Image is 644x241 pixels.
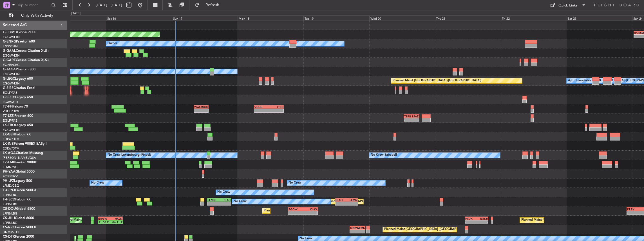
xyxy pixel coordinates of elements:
span: 9H-LPZ [3,179,14,183]
button: Quick Links [547,1,589,10]
a: EGSS/STN [3,44,18,48]
a: LFPB/LBG [3,221,17,225]
a: EGLF/FAB [3,91,17,95]
div: - [634,35,641,38]
a: LX-INBFalcon 900EX EASy II [3,142,47,146]
div: VHHH [201,105,208,109]
div: - [404,118,411,122]
div: - [289,211,303,215]
div: TBPB [404,115,411,118]
div: VHHH [254,105,269,109]
div: 06:11 Z [111,220,122,224]
div: LTFE [269,105,283,109]
a: T7-LZZIPraetor 600 [3,114,33,118]
div: 21:08 Z [99,220,110,224]
div: - [201,109,208,112]
a: CS-DOUGlobal 6500 [3,207,35,211]
span: Refresh [201,3,224,7]
div: - [411,118,418,122]
a: EGGW/LTN [3,53,20,58]
span: Only With Activity [15,14,59,17]
div: EGGW [289,207,303,211]
button: Refresh [192,1,226,10]
a: F-GPNJFalcon 900EX [3,189,36,192]
span: CS-DTR [3,235,15,238]
a: T7-EMIHawker 900XP [3,161,37,164]
a: EGGW/LTN [3,128,20,132]
a: EDLW/DTM [3,137,19,141]
a: EGGW/LTN [3,72,20,76]
span: G-SIRS [3,86,14,90]
a: LFMN/NCE [3,165,19,169]
div: Wed 20 [369,15,435,21]
a: FCBB/BZV [3,174,18,178]
div: Thu 21 [435,15,501,21]
a: 9H-LPZLegacy 500 [3,179,32,183]
div: WATO [194,105,201,109]
span: LX-GBH [3,133,15,136]
div: KIAD [219,198,231,202]
a: DNMM/LOS [3,230,20,234]
a: CS-RRCFalcon 900LX [3,226,36,229]
a: 9H-YAAGlobal 5000 [3,170,35,173]
div: [DATE] [71,11,80,16]
div: Sat 16 [106,15,172,21]
div: - [208,202,219,205]
div: LFMN [208,198,219,202]
span: G-FOMO [3,31,17,34]
a: EGNR/CEG [3,63,20,67]
span: 9H-YAA [3,170,15,173]
div: - [477,220,488,224]
div: HKJK [110,217,122,220]
input: Trip Number [17,1,50,9]
a: LFPB/LBG [3,193,17,197]
div: Owner [108,39,117,48]
a: EGGW/LTN [3,35,20,39]
span: T7-EMI [3,161,14,164]
div: Sat 23 [567,15,632,21]
a: CS-DTRFalcon 2000 [3,235,34,238]
div: No Crew [217,188,230,197]
div: - [357,230,365,233]
a: EGGW/LTN [3,81,20,86]
div: Fri 15 [41,15,106,21]
a: CS-JHHGlobal 6000 [3,217,34,220]
div: LPAZ [411,115,418,118]
a: LFPB/LBG [3,211,17,216]
span: CS-JHH [3,217,15,220]
span: G-GARE [3,59,16,62]
div: - [336,202,346,205]
a: LFPB/LBG [3,202,17,206]
div: - [627,211,640,215]
div: [PERSON_NAME] [634,31,641,34]
a: EGLF/FAB [3,119,17,123]
div: Planned Maint [GEOGRAPHIC_DATA] ([GEOGRAPHIC_DATA]) [393,77,481,85]
div: Mon 18 [238,15,303,21]
div: EGGW [98,217,110,220]
span: LX-TRO [3,124,15,127]
a: [PERSON_NAME]/QSA [3,156,36,160]
a: G-JAGAPhenom 300 [3,68,35,71]
div: Fri 22 [501,15,567,21]
a: LGAV/ATH [3,100,18,104]
div: Quick Links [558,3,578,8]
span: F-HECD [3,198,15,201]
div: Tue 19 [303,15,369,21]
div: - [219,202,231,205]
a: G-FOMOGlobal 6000 [3,31,36,34]
span: G-LEGC [3,77,15,81]
div: - [269,109,283,112]
span: G-JAGA [3,68,16,71]
div: - [465,220,477,224]
div: KLAX [627,207,640,211]
div: - [350,230,357,233]
div: DNMM [350,226,357,229]
a: LX-TROLegacy 650 [3,124,33,127]
div: KLAX [303,207,317,211]
div: No Crew [234,197,247,206]
span: CS-RRC [3,226,15,229]
span: G-GAAL [3,49,16,53]
span: LX-AOA [3,151,16,155]
a: G-ENRGPraetor 600 [3,40,35,43]
a: G-SPCYLegacy 650 [3,96,33,99]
